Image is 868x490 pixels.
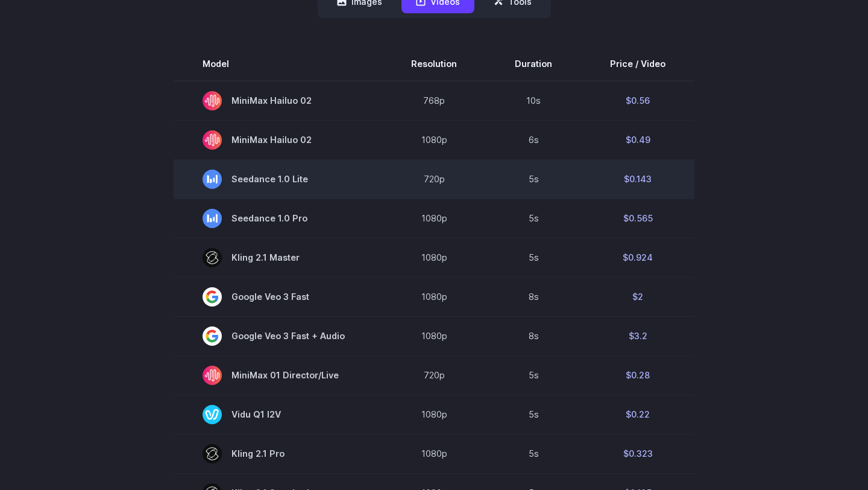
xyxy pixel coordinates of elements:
[581,159,694,199] td: $0.143
[486,159,581,199] td: 5s
[486,434,581,473] td: 5s
[203,366,353,385] span: MiniMax 01 Director/Live
[486,238,581,277] td: 5s
[382,277,486,316] td: 1080p
[486,395,581,434] td: 5s
[486,316,581,355] td: 8s
[382,355,486,395] td: 720p
[486,199,581,238] td: 5s
[203,209,353,228] span: Seedance 1.0 Pro
[581,120,694,159] td: $0.49
[486,120,581,159] td: 6s
[382,47,486,81] th: Resolution
[203,405,353,424] span: Vidu Q1 I2V
[486,277,581,316] td: 8s
[581,395,694,434] td: $0.22
[581,355,694,395] td: $0.28
[581,277,694,316] td: $2
[486,47,581,81] th: Duration
[382,81,486,121] td: 768p
[486,81,581,121] td: 10s
[382,316,486,355] td: 1080p
[486,355,581,395] td: 5s
[203,170,353,189] span: Seedance 1.0 Lite
[382,199,486,238] td: 1080p
[581,81,694,121] td: $0.56
[382,434,486,473] td: 1080p
[581,47,694,81] th: Price / Video
[382,238,486,277] td: 1080p
[203,248,353,267] span: Kling 2.1 Master
[382,120,486,159] td: 1080p
[174,47,382,81] th: Model
[203,326,353,346] span: Google Veo 3 Fast + Audio
[382,395,486,434] td: 1080p
[581,199,694,238] td: $0.565
[581,434,694,473] td: $0.323
[203,287,353,307] span: Google Veo 3 Fast
[382,159,486,199] td: 720p
[203,444,353,463] span: Kling 2.1 Pro
[581,238,694,277] td: $0.924
[203,130,353,150] span: MiniMax Hailuo 02
[581,316,694,355] td: $3.2
[203,91,353,110] span: MiniMax Hailuo 02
